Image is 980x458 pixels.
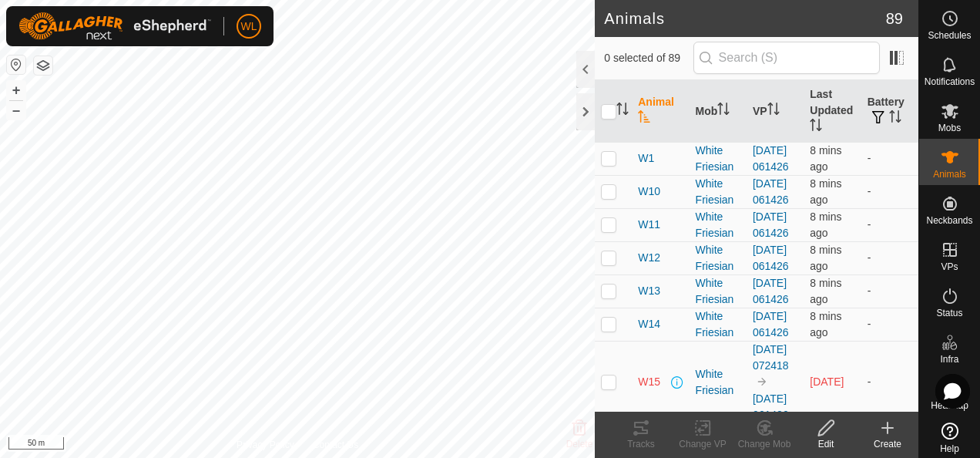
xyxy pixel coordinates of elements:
[753,244,789,272] a: [DATE] 061426
[7,81,25,99] button: +
[696,176,740,208] div: White Friesian
[940,355,958,364] span: Infra
[717,105,730,117] p-sorticon: Activate to sort
[810,121,822,133] p-sorticon: Activate to sort
[861,142,918,175] td: -
[632,80,689,143] th: Animal
[610,437,672,451] div: Tracks
[616,105,629,117] p-sorticon: Activate to sort
[638,184,660,200] span: W10
[926,216,972,225] span: Neckbands
[604,9,886,28] h2: Animals
[861,341,918,423] td: -
[313,438,358,452] a: Contact Us
[810,244,841,272] span: 19 Aug 2025, 7:18 am
[753,310,789,338] a: [DATE] 061426
[810,210,841,239] span: 19 Aug 2025, 7:18 am
[933,170,966,179] span: Animals
[810,310,841,338] span: 19 Aug 2025, 7:18 am
[941,262,958,271] span: VPs
[672,437,733,451] div: Change VP
[638,283,660,299] span: W13
[861,175,918,208] td: -
[638,150,654,167] span: W1
[756,375,768,388] img: to
[857,437,918,451] div: Create
[237,438,294,452] a: Privacy Policy
[7,56,25,74] button: Reset Map
[861,80,918,143] th: Battery
[795,437,857,451] div: Edit
[928,31,971,40] span: Schedules
[938,123,961,133] span: Mobs
[861,241,918,274] td: -
[931,401,968,410] span: Heatmap
[861,308,918,341] td: -
[753,277,789,305] a: [DATE] 061426
[241,19,257,35] span: WL
[604,50,693,66] span: 0 selected of 89
[696,275,740,308] div: White Friesian
[693,42,880,74] input: Search (S)
[696,209,740,241] div: White Friesian
[753,144,789,173] a: [DATE] 061426
[940,444,959,453] span: Help
[696,308,740,341] div: White Friesian
[638,250,660,266] span: W12
[886,7,903,30] span: 89
[925,77,975,86] span: Notifications
[753,177,789,206] a: [DATE] 061426
[18,12,211,40] img: Gallagher Logo
[696,366,740,399] div: White Friesian
[747,80,804,143] th: VP
[638,217,660,233] span: W11
[810,375,844,388] span: 17 Aug 2025, 10:30 am
[889,113,901,125] p-sorticon: Activate to sort
[733,437,795,451] div: Change Mob
[638,316,660,332] span: W14
[861,208,918,241] td: -
[34,56,52,75] button: Map Layers
[690,80,747,143] th: Mob
[810,144,841,173] span: 19 Aug 2025, 7:18 am
[936,308,962,318] span: Status
[810,277,841,305] span: 19 Aug 2025, 7:18 am
[753,210,789,239] a: [DATE] 061426
[767,105,780,117] p-sorticon: Activate to sort
[638,374,660,390] span: W15
[753,343,789,372] a: [DATE] 072418
[804,80,861,143] th: Last Updated
[696,242,740,274] div: White Friesian
[638,113,650,125] p-sorticon: Activate to sort
[753,392,789,421] a: [DATE] 061426
[810,177,841,206] span: 19 Aug 2025, 7:18 am
[861,274,918,308] td: -
[7,101,25,120] button: –
[696,143,740,175] div: White Friesian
